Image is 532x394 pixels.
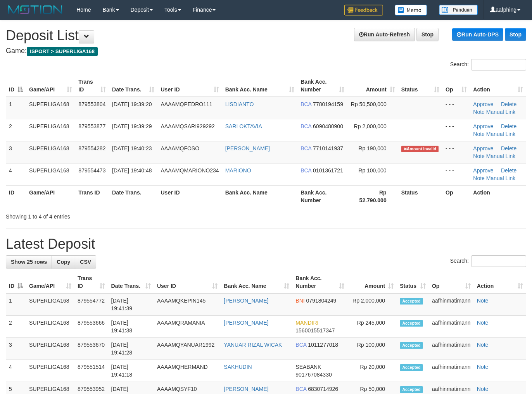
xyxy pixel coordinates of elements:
[26,316,74,338] td: SUPERLIGA168
[6,119,26,141] td: 2
[400,386,423,393] span: Accepted
[224,298,268,304] a: [PERSON_NAME]
[473,153,485,159] a: Note
[108,271,154,293] th: Date Trans.: activate to sort column ascending
[473,167,493,174] a: Approve
[429,293,474,316] td: aafhinmatimann
[225,145,270,151] a: [PERSON_NAME]
[78,145,105,151] span: 879554282
[395,5,427,15] img: Button%20Memo.svg
[295,327,335,334] span: Copy 1560015517347 to clipboard
[473,109,485,115] a: Note
[6,271,26,293] th: ID: activate to sort column descending
[347,75,398,97] th: Amount: activate to sort column ascending
[161,123,214,129] span: AAAAMQSARI929292
[154,271,221,293] th: User ID: activate to sort column ascending
[6,236,526,252] h1: Latest Deposit
[486,153,516,159] a: Manual Link
[470,75,526,97] th: Action: activate to sort column ascending
[74,316,108,338] td: 879553666
[295,298,304,304] span: BNI
[154,316,221,338] td: AAAAMQRAMANIA
[75,255,96,268] a: CSV
[80,259,91,265] span: CSV
[295,372,332,378] span: Copy 901767084330 to clipboard
[473,145,493,151] a: Approve
[401,146,439,152] span: Amount is not matched
[398,75,442,97] th: Status: activate to sort column ascending
[75,75,109,97] th: Trans ID: activate to sort column ascending
[442,97,470,119] td: - - -
[109,185,157,207] th: Date Trans.
[308,386,338,392] span: Copy 6830714926 to clipboard
[26,119,75,141] td: SUPERLIGA168
[505,28,526,41] a: Stop
[486,131,516,137] a: Manual Link
[301,101,311,107] span: BCA
[112,123,152,129] span: [DATE] 19:39:29
[57,259,70,265] span: Copy
[470,185,526,207] th: Action
[501,123,516,129] a: Delete
[297,185,347,207] th: Bank Acc. Number
[313,123,343,129] span: Copy 6090480900 to clipboard
[224,386,268,392] a: [PERSON_NAME]
[11,259,47,265] span: Show 25 rows
[26,75,75,97] th: Game/API: activate to sort column ascending
[397,271,429,293] th: Status: activate to sort column ascending
[347,360,397,382] td: Rp 20,000
[108,293,154,316] td: [DATE] 19:41:39
[6,163,26,185] td: 4
[6,338,26,360] td: 3
[313,101,343,107] span: Copy 7780194159 to clipboard
[26,338,74,360] td: SUPERLIGA168
[473,175,485,181] a: Note
[473,101,493,107] a: Approve
[78,167,105,174] span: 879554473
[161,145,199,151] span: AAAAMQFOSO
[358,145,386,151] span: Rp 190,000
[295,320,318,326] span: MANDIRI
[74,293,108,316] td: 879554772
[224,364,252,370] a: SAKHUDIN
[398,185,442,207] th: Status
[292,271,347,293] th: Bank Acc. Number: activate to sort column ascending
[6,210,216,220] div: Showing 1 to 4 of 4 entries
[477,386,489,392] a: Note
[442,75,470,97] th: Op: activate to sort column ascending
[108,338,154,360] td: [DATE] 19:41:28
[442,185,470,207] th: Op
[26,141,75,163] td: SUPERLIGA168
[221,271,292,293] th: Bank Acc. Name: activate to sort column ascending
[351,101,387,107] span: Rp 50,500,000
[400,364,423,371] span: Accepted
[154,293,221,316] td: AAAAMQKEPIN145
[27,47,98,56] span: ISPORT > SUPERLIGA168
[109,75,157,97] th: Date Trans.: activate to sort column ascending
[222,185,298,207] th: Bank Acc. Name
[295,342,306,348] span: BCA
[154,338,221,360] td: AAAAMQYANUAR1992
[112,101,152,107] span: [DATE] 19:39:20
[471,255,526,267] input: Search:
[429,271,474,293] th: Op: activate to sort column ascending
[78,101,105,107] span: 879553804
[474,271,526,293] th: Action: activate to sort column ascending
[74,338,108,360] td: 879553670
[225,123,262,129] a: SARI OKTAVIA
[75,185,109,207] th: Trans ID
[347,271,397,293] th: Amount: activate to sort column ascending
[26,97,75,119] td: SUPERLIGA168
[6,28,526,43] h1: Deposit List
[473,123,493,129] a: Approve
[400,320,423,327] span: Accepted
[26,293,74,316] td: SUPERLIGA168
[347,185,398,207] th: Rp 52.790.000
[477,342,489,348] a: Note
[477,298,489,304] a: Note
[473,131,485,137] a: Note
[6,4,65,15] img: MOTION_logo.png
[78,123,105,129] span: 879553877
[6,47,526,55] h4: Game:
[6,97,26,119] td: 1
